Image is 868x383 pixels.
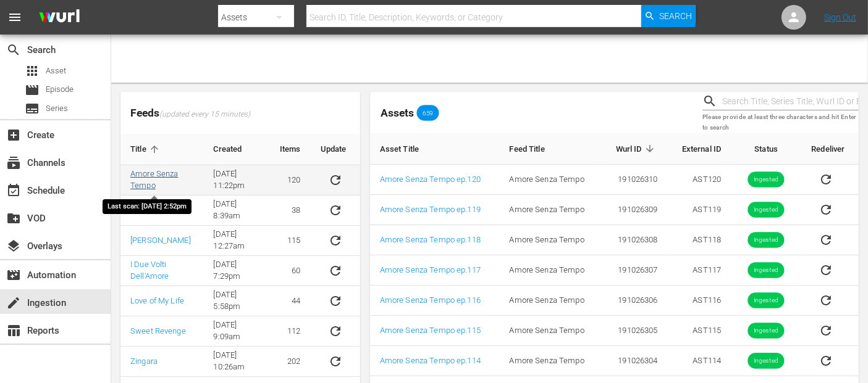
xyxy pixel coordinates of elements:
[668,133,731,165] th: External ID
[270,165,311,196] td: 120
[381,107,414,119] span: Assets
[130,296,184,305] a: Love of My Life
[824,12,856,22] a: Sign Out
[270,347,311,377] td: 202
[668,195,731,225] td: AST119
[380,175,481,184] a: Amore Senza Tempo ep.120
[25,64,40,78] span: Asset
[616,143,658,154] span: Wurl ID
[6,155,21,170] span: Channels
[380,295,481,305] a: Amore Senza Tempo ep.116
[130,169,179,190] a: Amore Senza Tempo
[601,346,667,376] td: 191026304
[748,356,785,366] span: Ingested
[6,43,21,57] span: Search
[500,286,602,316] td: Amore Senza Tempo
[6,183,21,198] span: Schedule
[500,255,602,286] td: Amore Senza Tempo
[500,346,602,376] td: Amore Senza Tempo
[500,316,602,346] td: Amore Senza Tempo
[120,134,360,377] table: sticky table
[270,316,311,347] td: 112
[668,286,731,316] td: AST116
[659,5,692,27] span: Search
[500,225,602,255] td: Amore Senza Tempo
[30,3,89,32] img: ans4CAIJ8jUAAAAAAAAAAAAAAAAAAAAAAAAgQb4GAAAAAAAAAAAAAAAAAAAAAAAAJMjXAAAAAAAAAAAAAAAAAAAAAAAAgAT5G...
[6,128,21,142] span: Create
[130,260,169,281] a: I Due Volti Dell'Amore
[668,165,731,195] td: AST120
[46,102,68,115] span: Series
[130,144,162,155] span: Title
[417,109,439,117] span: 659
[748,236,785,245] span: Ingested
[6,211,21,226] span: VOD
[270,226,311,256] td: 115
[6,323,21,338] span: Reports
[601,225,667,255] td: 191026308
[748,175,785,184] span: Ingested
[130,205,158,215] a: Content
[203,316,270,347] td: [DATE] 9:09am
[748,205,785,215] span: Ingested
[25,83,40,97] span: Episode
[130,356,158,366] a: Zingara
[203,165,270,196] td: [DATE] 11:22pm
[120,103,360,123] span: Feeds
[668,346,731,376] td: AST114
[270,256,311,286] td: 60
[380,326,481,335] a: Amore Senza Tempo ep.115
[46,83,74,96] span: Episode
[601,316,667,346] td: 191026305
[668,316,731,346] td: AST115
[748,296,785,305] span: Ingested
[668,255,731,286] td: AST117
[380,356,481,365] a: Amore Senza Tempo ep.114
[159,110,250,120] span: (updated every 15 minutes)
[6,295,21,310] span: Ingestion
[731,133,801,165] th: Status
[46,65,66,77] span: Asset
[130,326,186,336] a: Sweet Revenge
[270,196,311,226] td: 38
[311,134,360,165] th: Update
[601,255,667,286] td: 191026307
[748,266,785,275] span: Ingested
[748,326,785,336] span: Ingested
[7,10,22,25] span: menu
[380,265,481,274] a: Amore Senza Tempo ep.117
[641,5,696,27] button: Search
[601,165,667,195] td: 191026310
[203,226,270,256] td: [DATE] 12:27am
[702,112,859,133] p: Please provide at least three characters and hit Enter to search
[203,196,270,226] td: [DATE] 8:39am
[203,347,270,377] td: [DATE] 10:26am
[270,134,311,165] th: Items
[6,239,21,253] span: Overlays
[270,286,311,316] td: 44
[6,268,21,282] span: Automation
[500,133,602,165] th: Feed Title
[500,195,602,225] td: Amore Senza Tempo
[380,205,481,214] a: Amore Senza Tempo ep.119
[668,225,731,255] td: AST118
[380,235,481,244] a: Amore Senza Tempo ep.118
[203,286,270,316] td: [DATE] 5:58pm
[601,195,667,225] td: 191026309
[722,93,859,111] input: Search Title, Series Title, Wurl ID or External ID
[500,165,602,195] td: Amore Senza Tempo
[601,286,667,316] td: 191026306
[213,144,258,155] span: Created
[203,256,270,286] td: [DATE] 7:29pm
[130,236,191,245] a: [PERSON_NAME]
[25,101,40,116] span: Series
[801,133,859,165] th: Redeliver
[380,143,436,154] span: Asset Title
